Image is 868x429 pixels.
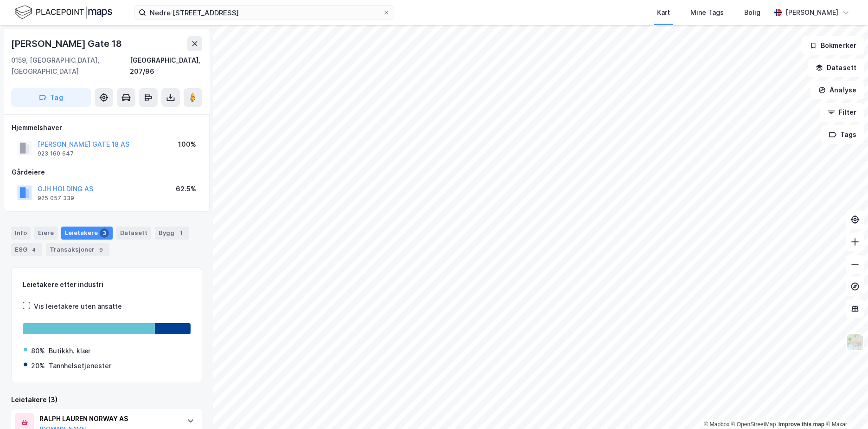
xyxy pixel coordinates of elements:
div: Bolig [744,7,760,18]
button: Bokmerker [802,36,864,55]
div: 3 [100,228,109,238]
div: Info [11,227,31,240]
div: [PERSON_NAME] [785,7,838,18]
div: Datasett [116,227,151,240]
img: logo.f888ab2527a4732fd821a326f86c7f29.svg [15,4,112,20]
div: Hjemmelshaver [12,122,202,133]
div: 1 [176,228,185,238]
div: 80% [31,345,45,357]
div: [PERSON_NAME] Gate 18 [11,36,124,51]
div: Tannhelsetjenester [49,360,111,371]
div: [GEOGRAPHIC_DATA], 207/96 [130,55,202,77]
div: 925 057 339 [38,195,74,202]
div: 0159, [GEOGRAPHIC_DATA], [GEOGRAPHIC_DATA] [11,55,130,77]
button: Filter [820,103,864,122]
div: Gårdeiere [12,167,202,178]
a: Mapbox [704,421,729,428]
button: Datasett [808,58,864,77]
div: Leietakere etter industri [23,279,191,290]
div: 20% [31,360,45,371]
a: Improve this map [779,421,824,428]
div: 100% [178,139,196,150]
div: Butikkh. klær [49,345,90,357]
div: Leietakere (3) [11,394,202,405]
div: Leietakere [61,227,113,240]
div: Mine Tags [690,7,724,18]
button: Tag [11,88,91,107]
div: Vis leietakere uten ansatte [34,301,122,312]
input: Søk på adresse, matrikkel, gårdeiere, leietakere eller personer [146,6,383,19]
iframe: Chat Widget [822,384,868,429]
div: 62.5% [176,183,196,195]
div: 4 [29,245,38,254]
div: Bygg [155,227,189,240]
div: 9 [96,245,106,254]
button: Tags [821,125,864,144]
div: Eiere [34,227,57,240]
div: 923 160 647 [38,150,74,157]
div: ESG [11,243,42,256]
div: Transaksjoner [46,243,109,256]
a: OpenStreetMap [731,421,776,428]
div: Kart [657,7,670,18]
div: Kontrollprogram for chat [822,384,868,429]
button: Analyse [811,81,864,99]
img: Z [846,333,864,351]
div: RALPH LAUREN NORWAY AS [39,413,178,424]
